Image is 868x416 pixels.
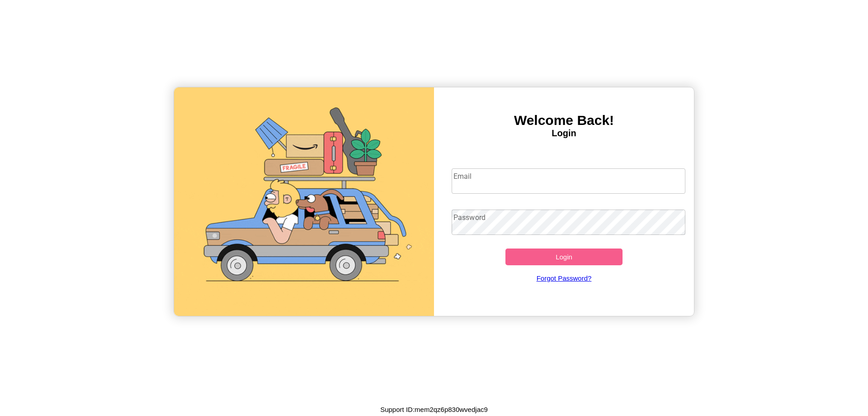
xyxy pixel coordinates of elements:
[174,87,434,316] img: gif
[447,265,681,291] a: Forgot Password?
[380,403,488,416] p: Support ID: mem2qz6p830wvedjac9
[434,113,694,128] h3: Welcome Back!
[434,128,694,139] h4: Login
[505,249,623,265] button: Login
